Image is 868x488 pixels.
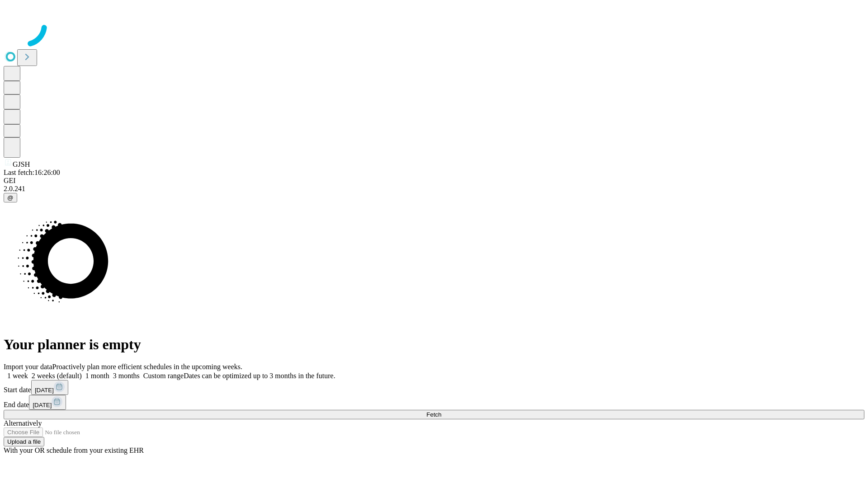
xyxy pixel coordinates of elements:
[4,363,52,371] span: Import your data
[4,185,864,193] div: 2.0.241
[7,372,28,380] span: 1 week
[31,380,68,395] button: [DATE]
[85,372,109,380] span: 1 month
[4,419,42,427] span: Alternatively
[4,395,864,410] div: End date
[4,169,60,176] span: Last fetch: 16:26:00
[7,194,14,201] span: @
[143,372,184,380] span: Custom range
[4,177,864,185] div: GEI
[4,446,144,454] span: With your OR schedule from your existing EHR
[4,193,17,202] button: @
[35,387,54,394] span: [DATE]
[4,410,864,419] button: Fetch
[32,372,82,380] span: 2 weeks (default)
[184,372,335,380] span: Dates can be optimized up to 3 months in the future.
[29,395,66,410] button: [DATE]
[13,160,30,168] span: GJSH
[33,402,52,408] span: [DATE]
[52,363,242,371] span: Proactively plan more efficient schedules in the upcoming weeks.
[426,411,441,418] span: Fetch
[4,437,44,446] button: Upload a file
[113,372,140,380] span: 3 months
[4,336,864,353] h1: Your planner is empty
[4,380,864,395] div: Start date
